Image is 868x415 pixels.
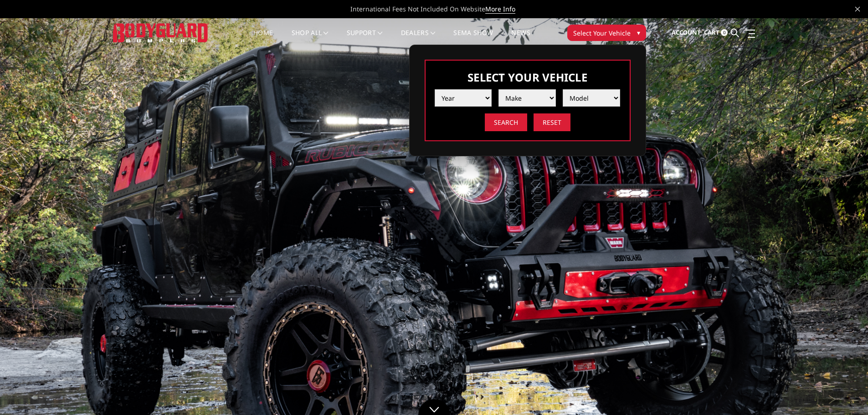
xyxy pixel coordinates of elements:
h3: Select Your Vehicle [435,70,621,85]
button: 5 of 5 [826,285,835,300]
button: 4 of 5 [826,271,835,285]
button: 3 of 5 [826,256,835,271]
a: Cart 0 [704,20,728,45]
img: BODYGUARD BUMPERS [113,23,209,42]
select: Please select the value from list. [498,89,556,107]
a: SEMA Show [453,30,493,47]
span: ▾ [637,28,640,37]
a: News [511,30,530,47]
a: Support [347,30,383,47]
a: Dealers [401,30,436,47]
input: Search [485,113,527,131]
a: Click to Down [418,399,450,415]
select: Please select the value from list. [435,89,492,107]
span: 0 [721,29,728,36]
a: Account [672,20,701,45]
a: More Info [485,5,515,14]
a: shop all [292,30,329,47]
button: 1 of 5 [826,227,835,241]
input: Reset [534,113,570,131]
a: Home [253,30,273,47]
button: Select Your Vehicle [567,25,646,41]
span: Select Your Vehicle [573,28,631,38]
button: 2 of 5 [826,241,835,256]
span: Account [672,28,701,36]
span: Cart [704,28,719,36]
